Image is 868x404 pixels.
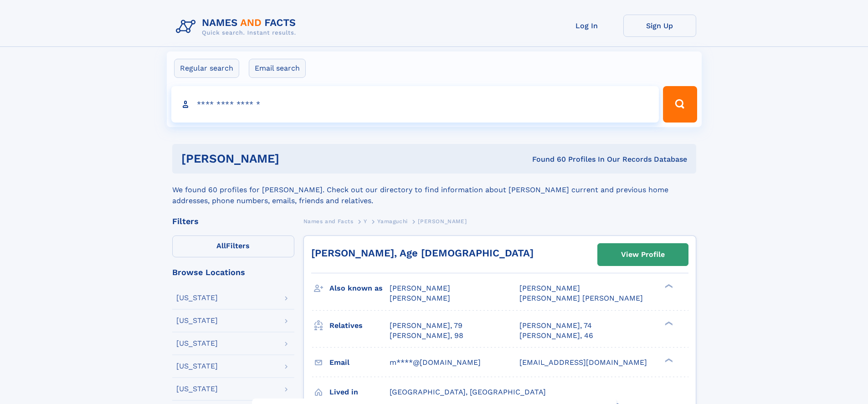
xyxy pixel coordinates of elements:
h1: [PERSON_NAME] [181,153,406,164]
div: Found 60 Profiles In Our Records Database [406,154,687,164]
span: [PERSON_NAME] [390,284,450,292]
div: [US_STATE] [176,294,218,302]
a: Names and Facts [303,215,354,227]
a: [PERSON_NAME], 46 [519,331,593,341]
a: View Profile [598,244,688,266]
a: [PERSON_NAME], 98 [390,331,463,341]
img: Logo Names and Facts [172,15,303,39]
label: Email search [249,59,306,78]
div: We found 60 profiles for [PERSON_NAME]. Check out our directory to find information about [PERSON... [172,174,696,206]
div: View Profile [621,244,665,265]
a: Yamaguchi [377,215,407,227]
div: [US_STATE] [176,363,218,370]
div: ❯ [663,283,673,289]
a: [PERSON_NAME], 79 [390,321,462,331]
span: [EMAIL_ADDRESS][DOMAIN_NAME] [519,358,647,367]
a: [PERSON_NAME], Age [DEMOGRAPHIC_DATA] [311,247,534,259]
div: [US_STATE] [176,317,218,324]
a: [PERSON_NAME], 74 [519,321,592,331]
div: Browse Locations [172,268,294,276]
div: ❯ [663,320,673,326]
span: [PERSON_NAME] [519,284,580,292]
h3: Also known as [329,281,390,296]
input: search input [171,86,659,123]
a: Y [364,215,367,227]
div: [US_STATE] [176,340,218,347]
h3: Lived in [329,384,390,400]
div: ❯ [663,357,673,363]
span: [GEOGRAPHIC_DATA], [GEOGRAPHIC_DATA] [390,388,546,396]
h3: Relatives [329,318,390,333]
label: Filters [172,235,294,257]
button: Search Button [663,86,697,123]
a: Log In [550,15,623,37]
div: Filters [172,217,294,225]
span: [PERSON_NAME] [PERSON_NAME] [519,294,643,302]
span: [PERSON_NAME] [418,218,467,225]
span: Y [364,218,367,225]
span: All [216,241,226,250]
span: [PERSON_NAME] [390,294,450,302]
div: [US_STATE] [176,385,218,393]
span: Yamaguchi [377,218,407,225]
a: Sign Up [623,15,696,37]
h3: Email [329,355,390,370]
label: Regular search [174,59,239,78]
